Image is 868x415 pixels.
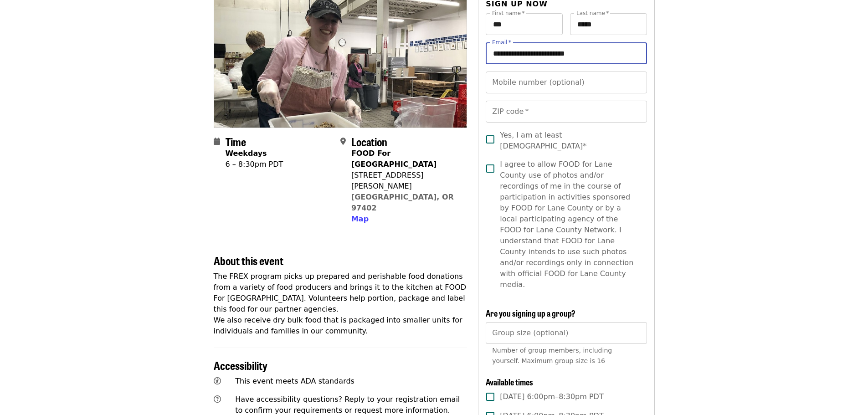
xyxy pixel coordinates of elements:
input: Mobile number (optional) [486,72,647,93]
span: Map [351,215,369,223]
span: [DATE] 6:00pm–8:30pm PDT [500,391,603,402]
span: Yes, I am at least [DEMOGRAPHIC_DATA]* [500,130,639,152]
span: Accessibility [214,357,267,373]
i: question-circle icon [214,395,221,404]
div: [STREET_ADDRESS][PERSON_NAME] [351,170,460,192]
i: calendar icon [214,137,220,146]
input: First name [486,13,563,35]
span: This event meets ADA standards [235,377,354,385]
input: Last name [570,13,647,35]
strong: Weekdays [226,149,267,158]
label: First name [492,10,525,16]
span: Available times [486,376,533,388]
span: Have accessibility questions? Reply to your registration email to confirm your requirements or re... [235,395,460,415]
p: The FREX program picks up prepared and perishable food donations from a variety of food producers... [214,271,467,337]
a: [GEOGRAPHIC_DATA], OR 97402 [351,193,454,212]
i: map-marker-alt icon [340,137,346,146]
span: About this event [214,252,283,268]
input: [object Object] [486,322,647,344]
span: Time [226,133,246,149]
span: I agree to allow FOOD for Lane County use of photos and/or recordings of me in the course of part... [500,159,639,290]
input: Email [486,42,647,64]
button: Map [351,214,369,225]
strong: FOOD For [GEOGRAPHIC_DATA] [351,149,437,169]
span: Are you signing up a group? [486,307,575,319]
input: ZIP code [486,101,647,123]
label: Email [492,40,511,45]
i: universal-access icon [214,377,221,385]
div: 6 – 8:30pm PDT [226,159,283,170]
span: Number of group members, including yourself. Maximum group size is 16 [492,347,612,364]
label: Last name [576,10,609,16]
span: Location [351,133,387,149]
